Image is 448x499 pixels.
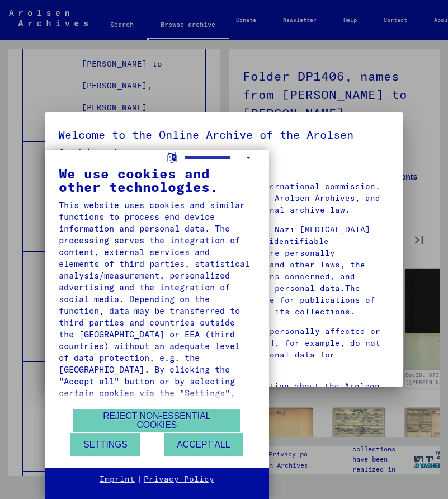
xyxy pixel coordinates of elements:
[100,474,135,485] a: Imprint
[164,433,243,456] button: Accept all
[59,199,255,458] div: This website uses cookies and similar functions to process end device information and personal da...
[59,167,255,194] div: We use cookies and other technologies.
[144,474,214,485] a: Privacy Policy
[73,409,240,432] button: Reject non-essential cookies
[70,433,140,456] button: Settings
